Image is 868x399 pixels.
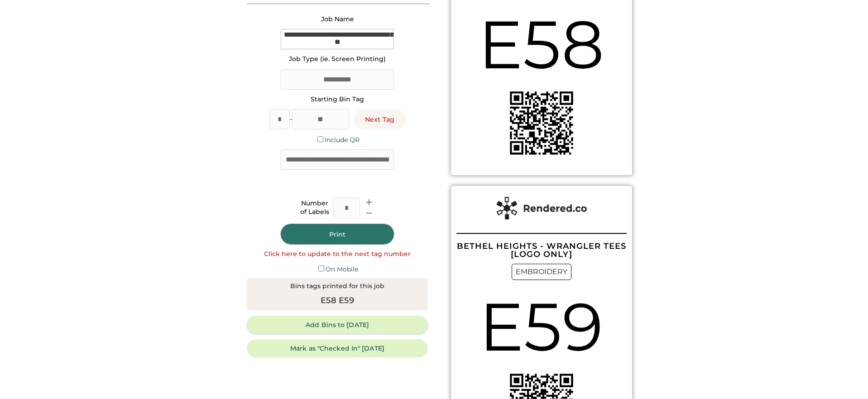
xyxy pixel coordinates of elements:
[456,242,627,258] div: BETHEL HEIGHTS - WRANGLER TEES [LOGO ONLY]
[354,109,405,129] button: Next Tag
[512,264,571,280] div: EMBROIDERY
[290,115,292,124] div: -
[326,265,358,273] label: On Mobile
[281,224,394,244] button: Print
[496,197,587,219] img: Rendered%20Label%20Logo%402x.png
[289,55,386,64] div: Job Type (ie. Screen Printing)
[479,280,604,374] div: E59
[325,136,360,144] label: Include QR
[311,95,364,104] div: Starting Bin Tag
[300,199,329,217] div: Number of Labels
[247,339,428,357] button: Mark as "Checked In" [DATE]
[321,294,354,307] div: E58 E59
[321,15,354,24] div: Job Name
[247,316,428,334] button: Add Bins to [DATE]
[290,282,384,291] div: Bins tags printed for this job
[264,250,411,259] div: Click here to update to the next tag number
